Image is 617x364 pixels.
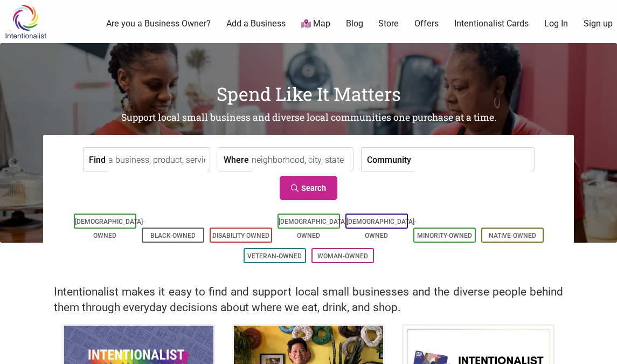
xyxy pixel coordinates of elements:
[489,232,536,239] a: Native-Owned
[212,232,269,239] a: Disability-Owned
[89,148,106,171] label: Find
[279,218,349,239] a: [DEMOGRAPHIC_DATA]-Owned
[247,252,302,260] a: Veteran-Owned
[280,176,337,200] a: Search
[367,148,411,171] label: Community
[301,18,330,30] a: Map
[417,232,472,239] a: Minority-Owned
[544,18,568,30] a: Log In
[454,18,529,30] a: Intentionalist Cards
[346,218,417,239] a: [DEMOGRAPHIC_DATA]-Owned
[108,148,207,172] input: a business, product, service
[378,18,399,30] a: Store
[252,148,350,172] input: neighborhood, city, state
[226,18,286,30] a: Add a Business
[346,18,363,30] a: Blog
[584,18,613,30] a: Sign up
[414,18,439,30] a: Offers
[224,148,249,171] label: Where
[106,18,211,30] a: Are you a Business Owner?
[75,218,145,239] a: [DEMOGRAPHIC_DATA]-Owned
[150,232,196,239] a: Black-Owned
[317,252,368,260] a: Woman-Owned
[54,284,563,315] h2: Intentionalist makes it easy to find and support local small businesses and the diverse people be...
